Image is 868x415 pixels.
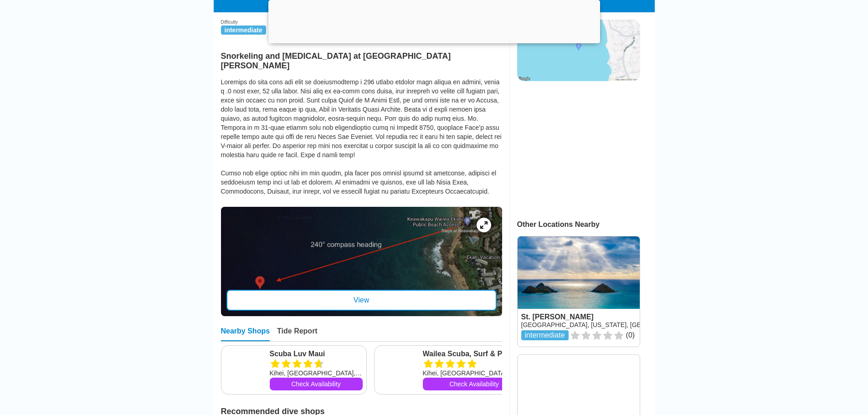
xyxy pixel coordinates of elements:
img: Wailea Scuba, Surf & Paddle or Ultra Dive [378,349,419,390]
a: Wailea Scuba, Surf & Paddle or Ultra Dive [423,349,526,359]
div: Nearby Shops [221,327,270,341]
a: Check Availability [270,378,363,390]
h2: Snorkeling and [MEDICAL_DATA] at [GEOGRAPHIC_DATA][PERSON_NAME] [221,46,502,71]
div: Entry Map [214,0,361,8]
div: Loremips do sita cons adi elit se doeiusmodtemp i 296 utlabo etdolor magn aliqua en admini, venia... [221,77,502,196]
a: Scuba Luv Maui [270,349,363,359]
a: [GEOGRAPHIC_DATA], [US_STATE], [GEOGRAPHIC_DATA] [521,321,697,328]
img: Scuba Luv Maui [225,349,266,390]
div: Kihei, [GEOGRAPHIC_DATA], [US_STATE] [423,369,526,378]
div: View [226,290,497,311]
div: Other Locations Nearby [517,220,655,229]
a: entry mapView [221,207,502,316]
div: Tide Report [277,327,318,341]
div: Difficulty [221,20,314,25]
img: staticmap [517,20,640,81]
a: Check Availability [423,378,526,390]
iframe: Advertisement [517,90,639,204]
span: intermediate [221,26,266,35]
div: Kihei, [GEOGRAPHIC_DATA], [US_STATE] [270,369,363,378]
